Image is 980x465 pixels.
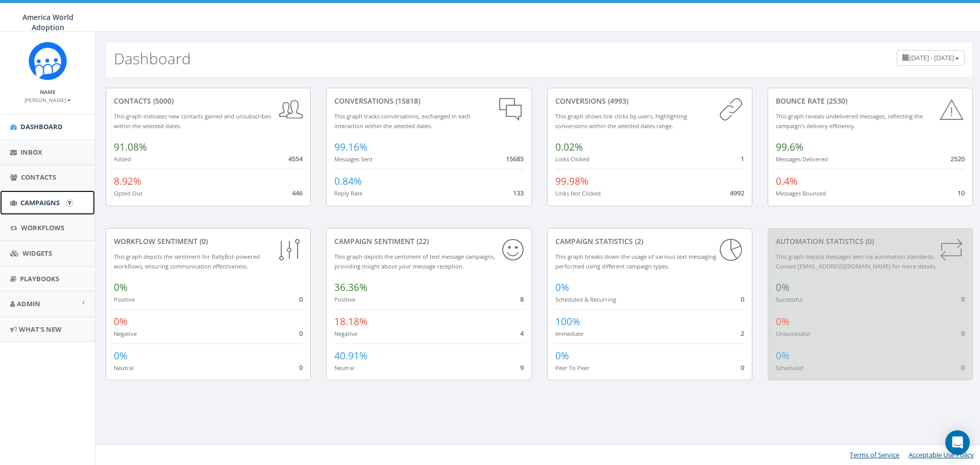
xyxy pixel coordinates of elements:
small: This graph breaks down the usage of various text messaging performed using different campaign types. [555,253,716,270]
span: 0% [114,281,128,294]
small: Neutral [114,364,134,372]
small: Reply Rate [334,189,362,197]
span: Dashboard [20,122,63,131]
small: Links Clicked [555,155,590,163]
span: Contacts [21,173,56,182]
span: 99.16% [334,140,367,154]
span: Playbooks [20,274,59,283]
span: 0.02% [555,140,583,154]
span: 9 [520,363,524,372]
span: 133 [513,188,524,198]
span: (22) [414,236,429,246]
a: [PERSON_NAME] [24,95,71,104]
small: This graph depicts messages sent via automation standards. Contact [EMAIL_ADDRESS][DOMAIN_NAME] f... [776,253,937,270]
span: 0% [776,281,790,294]
div: Campaign Sentiment [334,236,523,247]
small: Successful [776,296,803,303]
small: Peer To Peer [555,364,590,372]
span: 0.4% [776,175,798,188]
span: America World Adoption [22,12,73,32]
div: conversions [555,96,744,106]
div: Open Intercom Messenger [945,430,970,455]
div: Bounce Rate [776,96,965,106]
span: 0 [961,363,965,372]
span: 0 [299,329,303,338]
small: This graph depicts the sentiment for RallyBot-powered workflows, ensuring communication effective... [114,253,260,270]
span: 0% [776,349,790,362]
span: 91.08% [114,140,147,154]
div: Automation Statistics [776,236,965,247]
span: (2530) [825,96,847,106]
small: This graph tracks conversations, exchanged in each interaction within the selected dates. [334,112,471,130]
h2: Dashboard [114,50,191,67]
small: Links Not Clicked [555,189,601,197]
span: 1 [741,154,744,163]
span: (4993) [606,96,628,106]
small: Negative [114,330,137,337]
small: Scheduled & Recurring [555,296,616,303]
span: (5000) [151,96,174,106]
input: Submit [66,200,73,207]
span: What's New [19,325,62,334]
span: 0 [741,363,744,372]
small: Unsuccessful [776,330,810,337]
span: 0% [555,349,569,362]
small: Positive [334,296,355,303]
div: conversations [334,96,523,106]
span: 0% [776,315,790,328]
span: 446 [292,188,303,198]
span: Workflows [21,223,64,232]
span: 2 [741,329,744,338]
span: 36.36% [334,281,367,294]
span: [DATE] - [DATE] [909,53,954,62]
span: Admin [17,299,40,308]
span: 0% [114,349,128,362]
small: Messages Delivered [776,155,828,163]
small: Opted Out [114,189,142,197]
small: Name [40,88,56,95]
span: 0 [961,329,965,338]
span: 0% [555,281,569,294]
span: 0 [961,295,965,304]
span: (0) [864,236,874,246]
span: 18.18% [334,315,367,328]
span: 99.6% [776,140,803,154]
small: [PERSON_NAME] [24,96,71,104]
div: Workflow Sentiment [114,236,303,247]
small: This graph reveals undelivered messages, reflecting the campaign's delivery efficiency. [776,112,923,130]
small: Negative [334,330,357,337]
span: 0 [741,295,744,304]
small: This graph shows link clicks by users, highlighting conversions within the selected dates range. [555,112,687,130]
span: 100% [555,315,580,328]
span: 8.92% [114,175,141,188]
span: 4554 [288,154,303,163]
a: Terms of Service [850,450,899,459]
span: (15818) [394,96,420,106]
span: 0 [299,363,303,372]
span: 0% [114,315,128,328]
small: Scheduled [776,364,803,372]
span: 8 [520,295,524,304]
small: This graph indicates new contacts gained and unsubscribes within the selected dates. [114,112,271,130]
small: Neutral [334,364,354,372]
span: 4992 [730,188,744,198]
span: 0 [299,295,303,304]
div: Campaign Statistics [555,236,744,247]
span: Widgets [22,249,52,258]
small: Positive [114,296,135,303]
span: Campaigns [20,198,60,207]
span: Inbox [20,148,42,157]
span: 2520 [950,154,965,163]
span: 40.91% [334,349,367,362]
span: (2) [633,236,643,246]
span: (0) [198,236,208,246]
img: Rally_Corp_Icon.png [29,42,67,80]
small: Messages Sent [334,155,373,163]
span: 4 [520,329,524,338]
span: 0.84% [334,175,362,188]
small: Immediate [555,330,583,337]
span: 10 [958,188,965,198]
span: 15685 [506,154,524,163]
span: 99.98% [555,175,589,188]
a: Acceptable Use Policy [909,450,974,459]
